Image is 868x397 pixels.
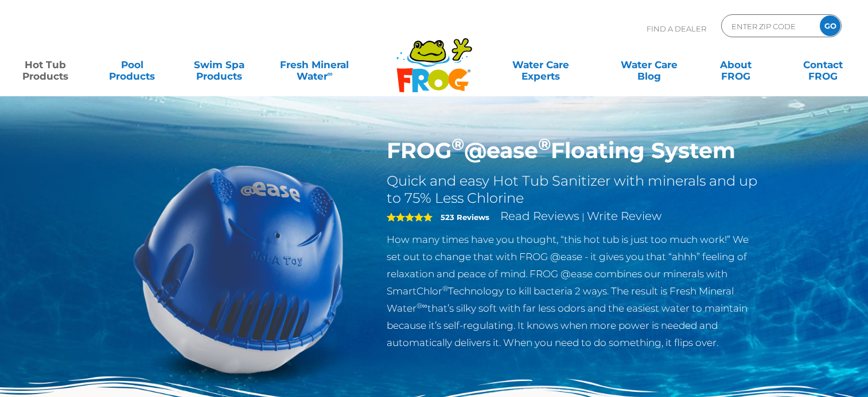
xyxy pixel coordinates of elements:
a: Hot TubProducts [11,53,79,76]
h2: Quick and easy Hot Tub Sanitizer with minerals and up to 75% Less Chlorine [387,172,761,207]
a: ContactFROG [789,53,857,76]
input: GO [820,15,840,36]
h1: FROG @ease Floating System [387,137,761,164]
strong: 523 Reviews [441,213,489,222]
p: Find A Dealer [647,14,706,43]
sup: ® [442,284,448,293]
sup: ® [538,134,551,154]
a: Write Review [587,209,661,223]
sup: ® [451,134,464,154]
a: Swim SpaProducts [185,53,253,76]
a: AboutFROG [702,53,770,76]
span: | [582,211,585,222]
p: How many times have you thought, “this hot tub is just too much work!” We set out to change that ... [387,231,761,351]
a: Read Reviews [500,209,579,223]
a: Water CareExperts [486,53,595,76]
sup: ®∞ [417,301,427,310]
a: Water CareBlog [615,53,683,76]
a: Fresh MineralWater∞ [273,53,357,76]
sup: ∞ [328,69,333,78]
a: PoolProducts [99,53,166,76]
span: 5 [387,213,433,222]
img: Frog Products Logo [390,23,478,93]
